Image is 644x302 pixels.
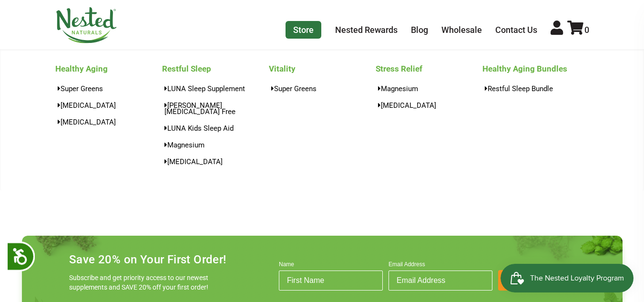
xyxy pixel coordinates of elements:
a: [MEDICAL_DATA] [55,115,162,129]
a: Nested Rewards [335,25,398,35]
iframe: Button to open loyalty program pop-up [501,264,634,292]
a: LUNA Kids Sleep Aid [162,121,269,135]
a: Store [286,21,321,39]
img: Nested Naturals [55,7,117,43]
input: First Name [279,271,383,291]
a: Super Greens [269,82,376,95]
label: Name [279,261,383,271]
a: Super Greens [55,82,162,95]
a: LUNA Sleep Supplement [162,82,269,95]
div: FLYOUT Form [382,16,644,286]
a: Magnesium [162,138,269,152]
a: Healthy Aging [55,61,162,76]
p: Subscribe and get priority access to our newest supplements and SAVE 20% off your first order! [69,273,212,292]
a: Magnesium [376,82,482,95]
a: Stress Relief [376,61,482,76]
a: Vitality [269,61,376,76]
a: [MEDICAL_DATA] [376,98,482,112]
a: Restful Sleep [162,61,269,76]
h4: Save 20% on Your First Order! [69,253,226,266]
a: [PERSON_NAME][MEDICAL_DATA] Free [162,98,269,118]
a: [MEDICAL_DATA] [55,98,162,112]
a: [MEDICAL_DATA] [162,155,269,168]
